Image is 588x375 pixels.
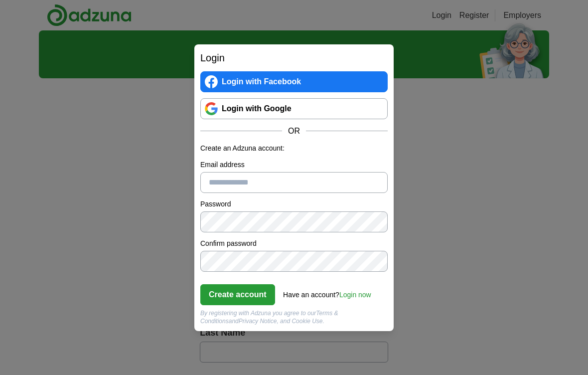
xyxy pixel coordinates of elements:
[282,125,306,137] span: OR
[200,238,388,249] label: Confirm password
[200,71,388,92] a: Login with Facebook
[339,291,371,299] a: Login now
[200,284,275,305] button: Create account
[200,310,338,325] a: Terms & Conditions
[200,199,388,209] label: Password
[200,50,388,65] h2: Login
[200,309,388,325] div: By registering with Adzuna you agree to our and , and Cookie Use.
[200,98,388,119] a: Login with Google
[239,318,277,325] a: Privacy Notice
[200,143,388,154] p: Create an Adzuna account:
[200,160,388,170] label: Email address
[283,284,371,300] div: Have an account?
